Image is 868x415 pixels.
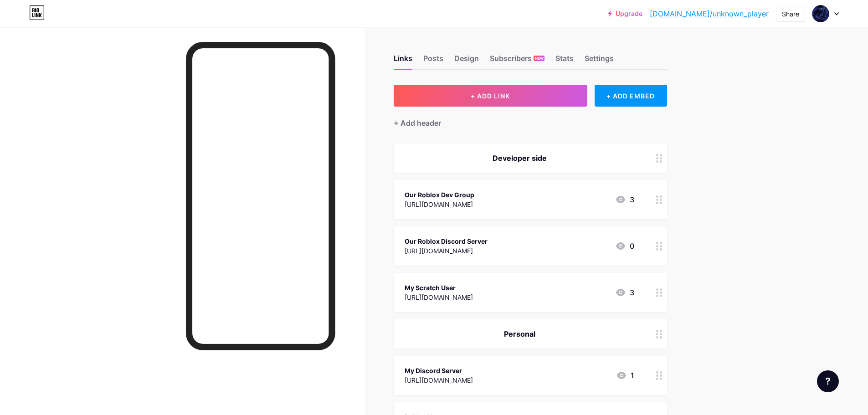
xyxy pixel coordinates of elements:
[423,53,443,69] div: Posts
[615,194,634,205] div: 3
[595,85,667,107] div: + ADD EMBED
[405,236,488,246] div: Our Roblox Discord Server
[405,190,474,200] div: Our Roblox Dev Group
[782,9,799,19] div: Share
[490,53,544,69] div: Subscribers
[555,53,574,69] div: Stats
[405,153,634,164] div: Developer side
[585,53,614,69] div: Settings
[405,292,473,302] div: [URL][DOMAIN_NAME]
[615,287,634,298] div: 3
[405,328,634,339] div: Personal
[394,53,412,69] div: Links
[454,53,479,69] div: Design
[535,56,544,61] span: NEW
[405,366,473,375] div: My Discord Server
[405,200,474,209] div: [URL][DOMAIN_NAME]
[405,246,488,256] div: [URL][DOMAIN_NAME]
[615,241,634,251] div: 0
[616,370,634,381] div: 1
[405,375,473,385] div: [URL][DOMAIN_NAME]
[405,283,473,292] div: My Scratch User
[812,5,829,22] img: unknown_player
[394,118,441,128] div: + Add header
[471,92,510,100] span: + ADD LINK
[608,10,642,17] a: Upgrade
[650,8,769,19] a: [DOMAIN_NAME]/unknown_player
[394,85,587,107] button: + ADD LINK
